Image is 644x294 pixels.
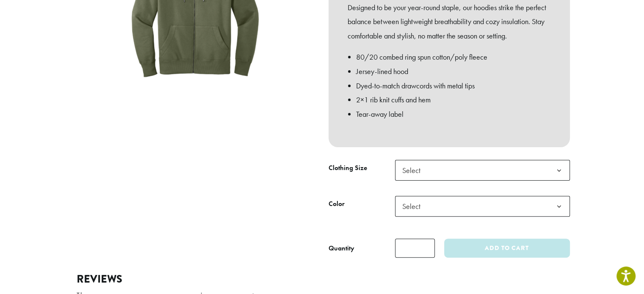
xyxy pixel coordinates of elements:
[395,196,570,217] span: Select
[356,50,551,64] li: 80/20 combed ring spun cotton/poly fleece
[444,239,569,258] button: Add to cart
[348,0,551,43] p: Designed to be your year-round staple, our hoodies strike the perfect balance between lightweight...
[329,162,395,174] label: Clothing Size
[356,107,551,121] li: Tear-away label
[356,64,551,79] li: Jersey-lined hood
[329,243,354,253] div: Quantity
[395,160,570,181] span: Select
[356,79,551,93] li: Dyed-to-match drawcords with metal tips
[399,162,429,179] span: Select
[329,198,395,210] label: Color
[356,93,551,107] li: 2×1 rib knit cuffs and hem
[77,273,568,286] h2: Reviews
[399,198,429,214] span: Select
[395,239,435,258] input: Product quantity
